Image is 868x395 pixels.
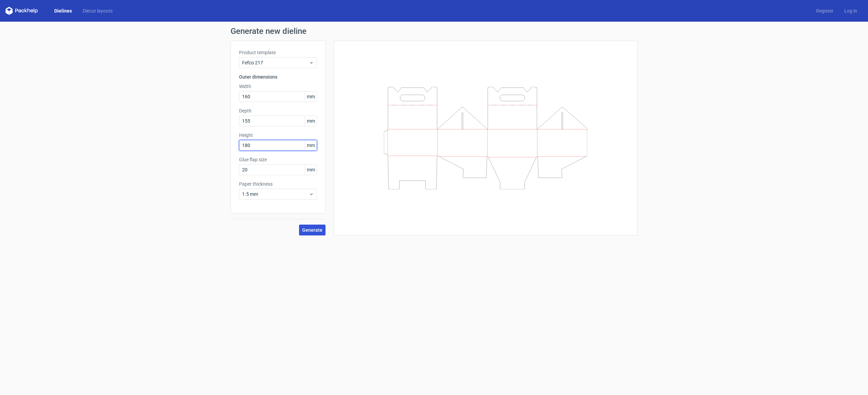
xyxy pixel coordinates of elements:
[239,181,317,187] label: Paper thickness
[305,140,317,150] span: mm
[239,83,317,90] label: Width
[239,74,317,80] h3: Outer dimensions
[302,228,322,232] span: Generate
[839,7,863,14] a: Log in
[49,7,77,14] a: Dielines
[231,27,637,35] h1: Generate new dieline
[242,191,309,197] span: 1.5 mm
[811,7,839,14] a: Register
[305,91,317,102] span: mm
[239,49,317,56] label: Product template
[299,225,325,235] button: Generate
[239,107,317,114] label: Depth
[242,59,309,66] span: Fefco 217
[305,165,317,175] span: mm
[239,156,317,163] label: Glue flap size
[305,116,317,126] span: mm
[239,132,317,139] label: Height
[77,7,118,14] a: Diecut layouts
